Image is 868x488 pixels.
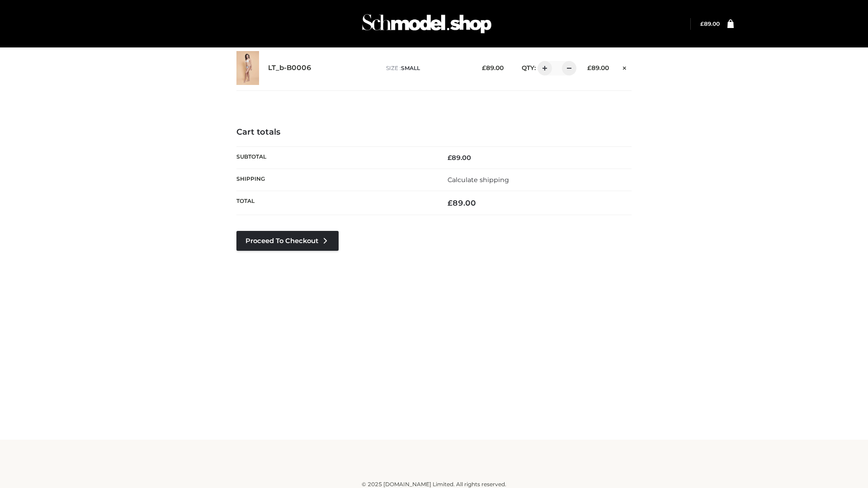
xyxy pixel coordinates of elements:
div: QTY: [513,61,573,75]
a: Remove this item [618,61,632,73]
bdi: 89.00 [587,64,609,71]
span: SMALL [401,65,420,71]
img: Schmodel Admin 964 [359,6,495,42]
bdi: 89.00 [700,20,720,27]
a: £89.00 [700,20,720,27]
span: £ [448,198,453,207]
bdi: 89.00 [482,64,504,71]
a: LT_b-B0006 [268,64,311,72]
a: Proceed to Checkout [236,231,339,251]
span: £ [448,154,452,162]
p: size : [386,64,468,72]
a: Calculate shipping [448,176,509,184]
h4: Cart totals [236,127,632,137]
th: Shipping [236,169,434,191]
th: Total [236,191,434,215]
th: Subtotal [236,146,434,169]
bdi: 89.00 [448,154,471,162]
span: £ [587,64,591,71]
bdi: 89.00 [448,198,476,207]
span: £ [700,20,704,27]
span: £ [482,64,486,71]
